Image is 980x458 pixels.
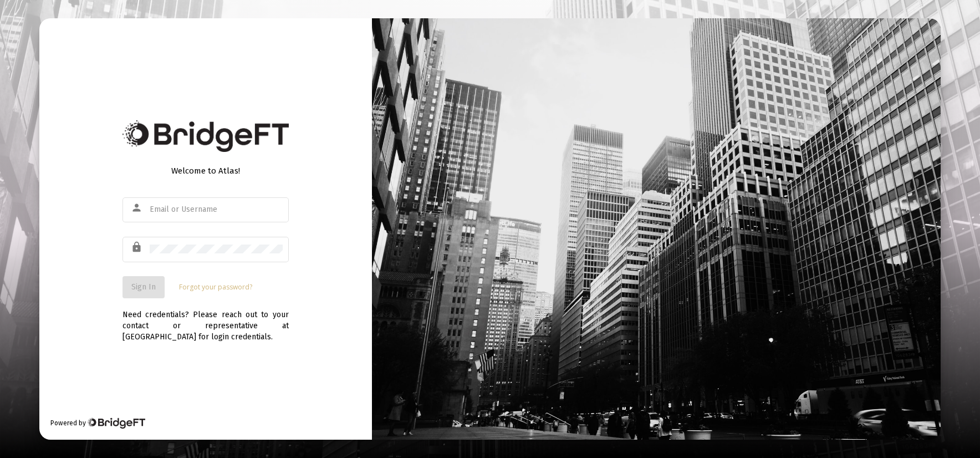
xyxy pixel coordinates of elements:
span: Sign In [131,282,156,292]
input: Email or Username [150,205,283,214]
div: Welcome to Atlas! [122,165,289,176]
div: Powered by [50,418,145,429]
mat-icon: lock [131,241,144,254]
img: Bridge Financial Technology Logo [122,120,289,152]
mat-icon: person [131,201,144,215]
div: Need credentials? Please reach out to your contact or representative at [GEOGRAPHIC_DATA] for log... [122,298,289,343]
a: Forgot your password? [179,282,252,293]
button: Sign In [122,276,165,298]
img: Bridge Financial Technology Logo [87,418,145,429]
